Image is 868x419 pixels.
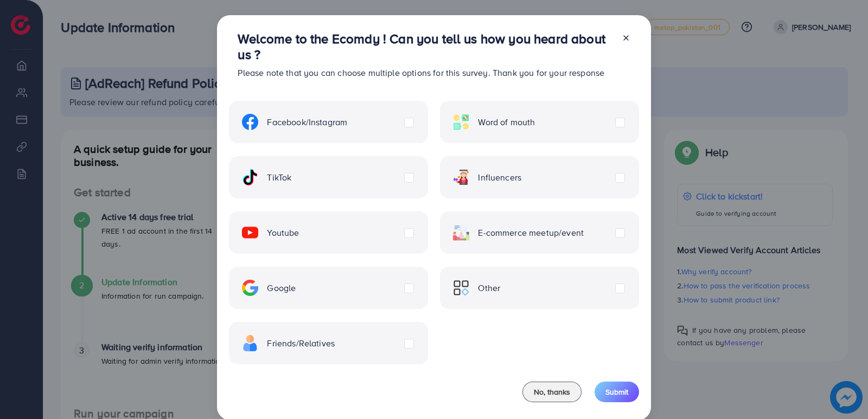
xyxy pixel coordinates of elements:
span: Youtube [267,227,299,239]
p: Please note that you can choose multiple options for this survey. Thank you for your response [238,66,612,79]
span: Other [478,282,500,294]
img: ic-other.99c3e012.svg [453,280,469,296]
img: ic-tiktok.4b20a09a.svg [242,169,258,185]
img: ic-influencers.a620ad43.svg [453,169,469,185]
span: Submit [605,386,628,397]
span: Google [267,282,296,294]
button: Submit [595,382,639,402]
img: ic-word-of-mouth.a439123d.svg [453,114,469,130]
span: Facebook/Instagram [267,116,347,128]
img: ic-facebook.134605ef.svg [242,114,258,130]
img: ic-youtube.715a0ca2.svg [242,224,258,241]
img: ic-freind.8e9a9d08.svg [242,335,258,351]
span: Friends/Relatives [267,337,335,350]
span: E-commerce meetup/event [478,227,584,239]
span: Word of mouth [478,116,535,128]
span: Influencers [478,171,521,184]
button: No, thanks [522,382,582,402]
span: No, thanks [534,386,570,397]
h3: Welcome to the Ecomdy ! Can you tell us how you heard about us ? [238,31,612,62]
img: ic-google.5bdd9b68.svg [242,280,258,296]
span: TikTok [267,171,291,184]
img: ic-ecommerce.d1fa3848.svg [453,224,469,241]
